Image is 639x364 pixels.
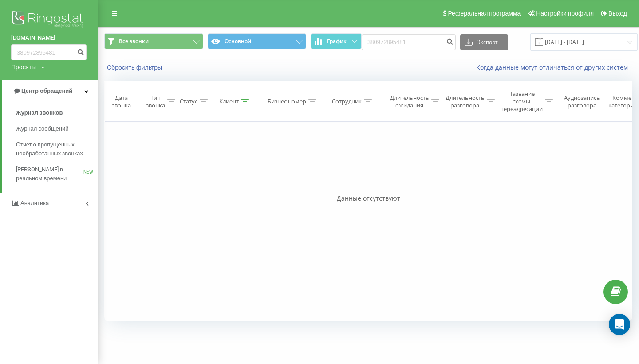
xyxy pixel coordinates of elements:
[2,80,98,102] a: Центр обращений
[362,34,456,50] input: Поиск по номеру
[119,38,149,45] span: Все звонки
[11,63,36,71] div: Проекты
[448,10,521,17] span: Реферальная программа
[11,44,87,60] input: Поиск по номеру
[104,33,203,49] button: Все звонки
[146,94,165,109] div: Тип звонка
[311,33,362,49] button: График
[16,121,98,137] a: Журнал сообщений
[16,140,93,158] span: Отчет о пропущенных необработанных звонках
[16,137,98,162] a: Отчет о пропущенных необработанных звонках
[104,63,166,71] button: Сбросить фильтры
[268,98,306,105] div: Бизнес номер
[11,33,87,42] a: [DOMAIN_NAME]
[500,90,543,113] div: Название схемы переадресации
[460,34,508,50] button: Экспорт
[16,108,63,117] span: Журнал звонков
[219,98,239,105] div: Клиент
[16,105,98,121] a: Журнал звонков
[476,63,632,71] a: Когда данные могут отличаться от других систем
[21,87,72,94] span: Центр обращений
[105,94,138,109] div: Дата звонка
[560,94,603,109] div: Аудиозапись разговора
[208,33,307,49] button: Основной
[536,10,594,17] span: Настройки профиля
[16,124,68,133] span: Журнал сообщений
[16,165,83,183] span: [PERSON_NAME] в реальном времени
[180,98,197,105] div: Статус
[20,200,49,206] span: Аналитика
[104,194,632,203] div: Данные отсутствуют
[11,9,87,31] img: Ringostat logo
[16,162,98,186] a: [PERSON_NAME] в реальном времениNEW
[332,98,362,105] div: Сотрудник
[327,38,347,44] span: График
[608,10,627,17] span: Выход
[446,94,485,109] div: Длительность разговора
[609,314,630,335] div: Open Intercom Messenger
[390,94,429,109] div: Длительность ожидания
